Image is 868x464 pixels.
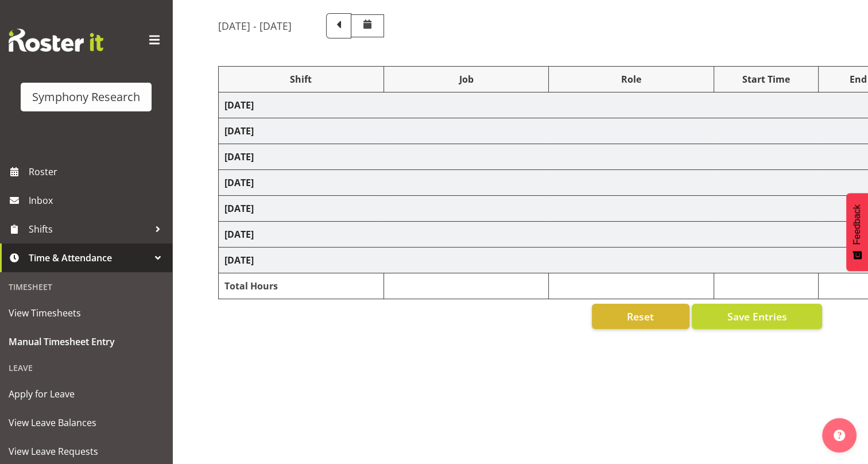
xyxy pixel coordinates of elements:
[32,88,140,106] div: Symphony Research
[9,29,103,52] img: Rosterit website logo
[555,72,708,86] div: Role
[29,221,149,238] span: Shifts
[3,356,169,380] div: Leave
[29,163,166,180] span: Roster
[29,192,166,209] span: Inbox
[627,309,654,324] span: Reset
[3,327,169,356] a: Manual Timesheet Entry
[846,193,868,271] button: Feedback - Show survey
[3,275,169,299] div: Timesheet
[3,408,169,437] a: View Leave Balances
[720,72,812,86] div: Start Time
[727,309,786,324] span: Save Entries
[219,273,384,299] td: Total Hours
[592,304,689,329] button: Reset
[9,304,164,322] span: View Timesheets
[834,430,845,441] img: help-xxl-2.png
[692,304,822,329] button: Save Entries
[9,385,164,403] span: Apply for Leave
[852,204,862,245] span: Feedback
[3,380,169,408] a: Apply for Leave
[9,333,164,350] span: Manual Timesheet Entry
[29,249,149,266] span: Time & Attendance
[9,443,164,460] span: View Leave Requests
[390,72,543,86] div: Job
[9,414,164,431] span: View Leave Balances
[3,299,169,327] a: View Timesheets
[218,20,292,32] h5: [DATE] - [DATE]
[224,72,378,86] div: Shift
